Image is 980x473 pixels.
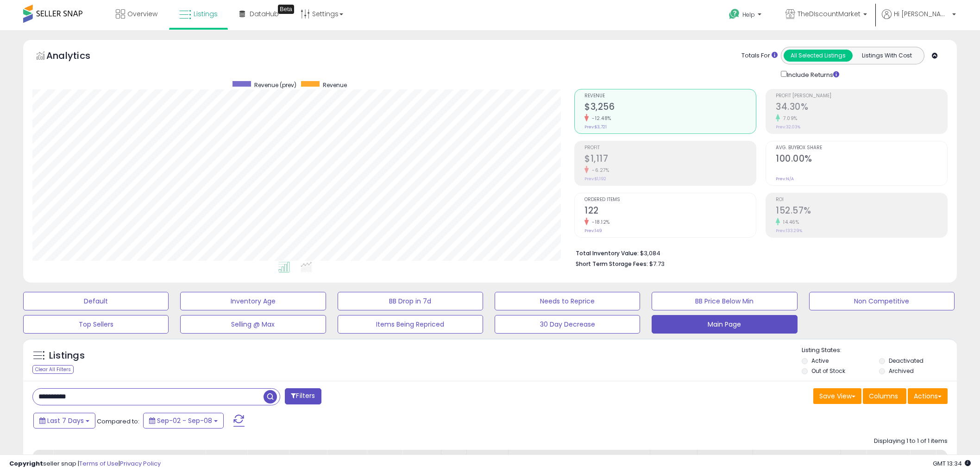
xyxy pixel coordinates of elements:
[584,176,606,182] small: Prev: $1,192
[729,8,740,20] i: Get Help
[209,454,243,473] div: Total Rev.
[143,413,224,429] button: Sep-02 - Sep-08
[776,94,947,99] span: Profit [PERSON_NAME]
[127,9,157,19] span: Overview
[870,454,906,473] div: Fulfillment Cost
[780,219,799,226] small: 14.46%
[652,292,797,310] button: BB Price Below Min
[79,459,119,468] a: Terms of Use
[338,292,483,310] button: BB Drop in 7d
[576,249,639,257] b: Total Inventory Value:
[589,115,611,122] small: -12.48%
[495,292,640,310] button: Needs to Reprice
[23,315,169,334] button: Top Sellers
[157,416,212,425] span: Sep-02 - Sep-08
[654,454,693,463] div: Repricing
[869,391,898,401] span: Columns
[254,81,296,89] span: Revenue (prev)
[701,454,749,473] div: Current Buybox Price
[845,454,863,463] div: Cost
[776,124,800,130] small: Prev: 32.03%
[798,9,861,19] span: TheDIscountMarket
[584,205,756,218] h2: 122
[9,460,161,468] div: seller snap | |
[589,219,610,226] small: -18.12%
[584,124,607,130] small: Prev: $3,721
[774,69,850,80] div: Include Returns
[811,367,845,375] label: Out of Stock
[584,145,756,151] span: Profit
[914,454,932,463] div: Note
[757,454,837,463] div: Listed Price
[813,388,861,404] button: Save View
[811,357,829,365] label: Active
[933,459,971,468] span: 2025-09-16 13:34 GMT
[584,228,602,233] small: Prev: 149
[776,197,947,202] span: ROI
[652,315,797,334] button: Main Page
[576,247,941,258] li: $3,084
[776,145,947,151] span: Avg. Buybox Share
[889,367,914,375] label: Archived
[742,11,755,19] span: Help
[584,94,756,99] span: Revenue
[802,346,957,355] p: Listing States:
[776,153,947,166] h2: 100.00%
[882,9,956,30] a: Hi [PERSON_NAME]
[495,315,640,334] button: 30 Day Decrease
[852,50,921,62] button: Listings With Cost
[874,437,948,446] div: Displaying 1 to 1 of 1 items
[722,1,771,30] a: Help
[589,167,609,174] small: -6.27%
[32,365,74,374] div: Clear All Filters
[584,153,756,166] h2: $1,117
[47,416,84,425] span: Last 7 Days
[576,260,648,268] b: Short Term Storage Fees:
[180,315,326,334] button: Selling @ Max
[9,459,43,468] strong: Copyright
[331,454,363,473] div: Fulfillable Quantity
[250,9,279,19] span: DataHub
[780,115,798,122] small: 7.09%
[584,101,756,114] h2: $3,256
[863,388,906,404] button: Columns
[776,205,947,218] h2: 152.57%
[338,315,483,334] button: Items Being Repriced
[512,454,646,463] div: Cur Sales Rank
[649,259,665,268] span: $7.73
[776,176,794,182] small: Prev: N/A
[23,292,169,310] button: Default
[894,9,949,19] span: Hi [PERSON_NAME]
[285,388,321,404] button: Filters
[741,51,778,60] div: Totals For
[33,413,95,429] button: Last 7 Days
[278,5,294,14] div: Tooltip anchor
[251,454,285,473] div: Ordered Items
[776,101,947,114] h2: 34.30%
[776,228,802,233] small: Prev: 133.29%
[46,49,108,64] h5: Analytics
[180,292,326,310] button: Inventory Age
[784,50,853,62] button: All Selected Listings
[809,292,955,310] button: Non Competitive
[97,417,139,426] span: Compared to:
[889,357,923,365] label: Deactivated
[908,388,948,404] button: Actions
[194,9,218,19] span: Listings
[940,454,974,473] div: Additional Cost
[57,454,201,463] div: Title
[584,197,756,202] span: Ordered Items
[49,349,85,362] h5: Listings
[323,81,347,89] span: Revenue
[120,459,161,468] a: Privacy Policy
